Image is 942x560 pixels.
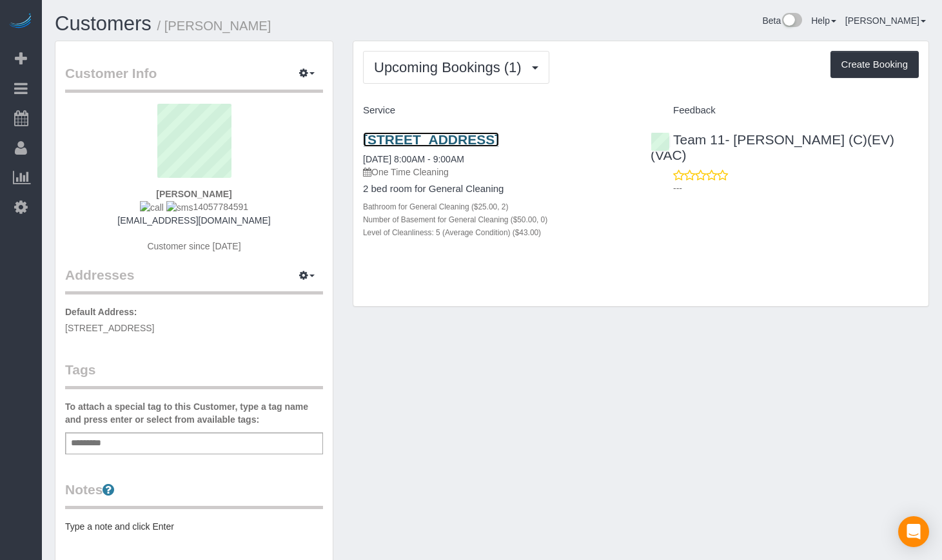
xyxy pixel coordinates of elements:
[363,105,631,116] h4: Service
[65,64,323,93] legend: Customer Info
[363,154,464,164] a: [DATE] 8:00AM - 9:00AM
[65,400,323,426] label: To attach a special tag to this Customer, type a tag name and press enter or select from availabl...
[363,215,547,224] small: Number of Basement for General Cleaning ($50.00, 0)
[147,241,240,251] span: Customer since [DATE]
[156,189,231,199] strong: [PERSON_NAME]
[65,323,154,333] span: [STREET_ADDRESS]
[673,182,919,195] p: ---
[830,51,919,78] button: Create Booking
[363,228,541,237] small: Level of Cleanliness: 5 (Average Condition) ($43.00)
[898,516,929,547] div: Open Intercom Messenger
[55,12,152,35] a: Customers
[65,480,323,509] legend: Notes
[65,305,137,318] label: Default Address:
[8,13,34,31] img: Automaid Logo
[363,51,549,84] button: Upcoming Bookings (1)
[363,202,508,211] small: Bathroom for General Cleaning ($25.00, 2)
[762,15,802,26] a: Beta
[651,105,919,116] h4: Feedback
[651,132,894,162] a: Team 11- [PERSON_NAME] (C)(EV)(VAC)
[140,201,164,214] img: call
[166,201,193,214] img: sms
[65,520,323,533] pre: Type a note and click Enter
[157,19,271,33] small: / [PERSON_NAME]
[140,202,248,212] span: 14057784591
[363,184,631,195] h4: 2 bed room for General Cleaning
[811,15,836,26] a: Help
[845,15,926,26] a: [PERSON_NAME]
[65,360,323,389] legend: Tags
[363,166,631,179] p: One Time Cleaning
[117,215,270,226] a: [EMAIL_ADDRESS][DOMAIN_NAME]
[374,59,528,75] span: Upcoming Bookings (1)
[781,13,802,30] img: New interface
[363,132,499,147] a: [STREET_ADDRESS]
